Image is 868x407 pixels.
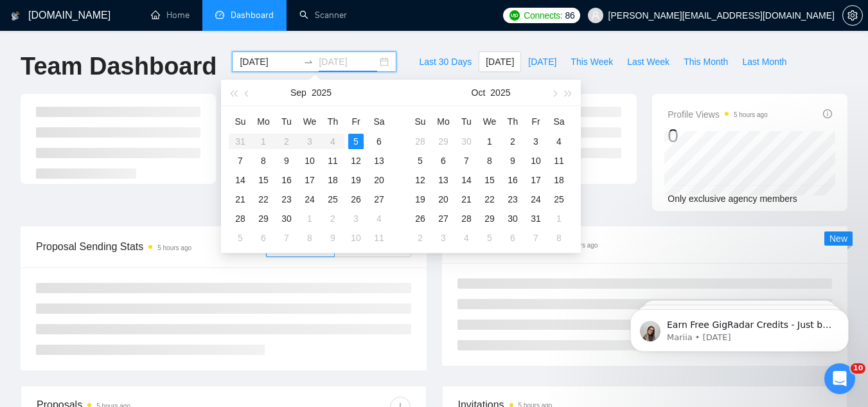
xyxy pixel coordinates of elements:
[348,134,364,149] div: 5
[256,172,271,188] div: 15
[233,230,248,246] div: 5
[371,230,387,246] div: 11
[319,55,377,69] input: End date
[275,111,298,132] th: Tu
[524,209,547,228] td: 2025-10-31
[151,10,190,21] a: homeHome
[348,211,364,226] div: 3
[478,228,501,248] td: 2025-11-05
[501,170,524,190] td: 2025-10-16
[528,211,544,226] div: 31
[547,170,571,190] td: 2025-10-18
[229,209,252,228] td: 2025-09-28
[321,228,344,248] td: 2025-10-09
[409,170,432,190] td: 2025-10-12
[157,244,191,251] time: 5 hours ago
[412,172,428,188] div: 12
[368,132,391,151] td: 2025-09-06
[344,209,368,228] td: 2025-10-03
[486,55,514,69] span: [DATE]
[436,172,451,188] div: 13
[459,230,474,246] div: 4
[419,55,472,69] span: Last 30 Days
[524,190,547,209] td: 2025-10-24
[436,211,451,226] div: 27
[325,192,341,207] div: 25
[455,209,478,228] td: 2025-10-28
[563,51,620,72] button: This Week
[528,192,544,207] div: 24
[256,192,271,207] div: 22
[371,134,387,149] div: 6
[229,190,252,209] td: 2025-09-21
[256,211,271,226] div: 29
[409,111,432,132] th: Su
[409,228,432,248] td: 2025-11-02
[501,132,524,151] td: 2025-10-02
[668,107,768,122] span: Profile Views
[229,170,252,190] td: 2025-09-14
[229,228,252,248] td: 2025-10-05
[436,134,451,149] div: 29
[455,111,478,132] th: Tu
[302,172,317,188] div: 17
[436,153,451,168] div: 6
[302,192,317,207] div: 24
[279,172,294,188] div: 16
[547,151,571,170] td: 2025-10-11
[409,132,432,151] td: 2025-09-28
[275,228,298,248] td: 2025-10-07
[11,6,20,26] img: logo
[823,109,832,118] span: info-circle
[482,134,497,149] div: 1
[591,11,600,20] span: user
[842,10,863,21] a: setting
[21,51,217,82] h1: Team Dashboard
[455,228,478,248] td: 2025-11-04
[368,170,391,190] td: 2025-09-20
[279,211,294,226] div: 30
[524,8,562,23] span: Connects:
[501,209,524,228] td: 2025-10-30
[482,153,497,168] div: 8
[551,230,567,246] div: 8
[321,170,344,190] td: 2025-09-18
[321,111,344,132] th: Th
[412,211,428,226] div: 26
[459,211,474,226] div: 28
[524,228,547,248] td: 2025-11-07
[505,211,520,226] div: 30
[455,190,478,209] td: 2025-10-21
[256,153,271,168] div: 8
[432,209,455,228] td: 2025-10-27
[344,170,368,190] td: 2025-09-19
[432,151,455,170] td: 2025-10-06
[368,151,391,170] td: 2025-09-13
[371,172,387,188] div: 20
[735,51,793,72] button: Last Month
[325,211,341,226] div: 2
[478,111,501,132] th: We
[472,80,486,105] button: Oct
[528,230,544,246] div: 7
[551,134,567,149] div: 4
[344,111,368,132] th: Fr
[668,123,768,148] div: 0
[321,190,344,209] td: 2025-09-25
[524,151,547,170] td: 2025-10-10
[252,170,275,190] td: 2025-09-15
[368,209,391,228] td: 2025-10-04
[233,153,248,168] div: 7
[528,172,544,188] div: 17
[436,230,451,246] div: 3
[298,228,321,248] td: 2025-10-08
[233,211,248,226] div: 28
[501,111,524,132] th: Th
[302,211,317,226] div: 1
[412,192,428,207] div: 19
[843,10,862,21] span: setting
[571,55,613,69] span: This Week
[432,111,455,132] th: Mo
